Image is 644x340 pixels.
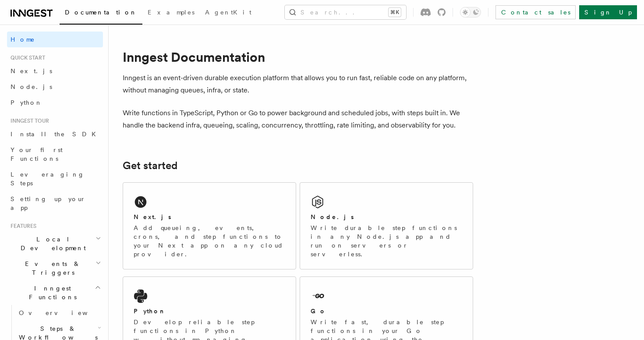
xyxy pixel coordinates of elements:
a: Setting up your app [7,191,103,216]
a: Contact sales [495,5,576,19]
span: Examples [148,9,195,16]
span: Node.js [11,83,52,90]
a: Sign Up [579,5,637,19]
span: Inngest tour [7,117,49,124]
span: Setting up your app [11,195,86,211]
span: Your first Functions [11,146,63,162]
p: Add queueing, events, crons, and step functions to your Next app on any cloud provider. [134,223,285,259]
a: Install the SDK [7,126,103,142]
a: Documentation [60,3,142,25]
a: Next.jsAdd queueing, events, crons, and step functions to your Next app on any cloud provider. [123,182,296,269]
a: Leveraging Steps [7,166,103,191]
h1: Inngest Documentation [123,49,473,65]
span: Python [11,99,42,106]
a: Get started [123,159,177,172]
a: Node.jsWrite durable step functions in any Node.js app and run on servers or serverless. [300,182,473,269]
a: Overview [15,305,103,321]
span: Overview [19,309,109,316]
a: Examples [142,3,200,24]
span: Inngest Functions [7,284,95,301]
a: Your first Functions [7,142,103,166]
h2: Go [311,307,326,315]
span: Install the SDK [11,131,101,138]
a: Python [7,95,103,110]
a: Home [7,32,103,47]
a: Node.js [7,79,103,95]
button: Inngest Functions [7,280,103,305]
a: Next.js [7,63,103,79]
h2: Python [134,307,166,315]
button: Toggle dark mode [460,7,481,18]
button: Events & Triggers [7,256,103,280]
span: Local Development [7,235,96,252]
span: Quick start [7,54,45,61]
button: Local Development [7,231,103,256]
h2: Next.js [134,212,171,221]
span: Documentation [65,9,137,16]
h2: Node.js [311,212,354,221]
span: Home [11,35,35,44]
kbd: ⌘K [389,8,401,17]
p: Write durable step functions in any Node.js app and run on servers or serverless. [311,223,462,259]
span: Features [7,223,36,230]
span: AgentKit [205,9,251,16]
span: Leveraging Steps [11,171,85,187]
a: AgentKit [200,3,257,24]
p: Inngest is an event-driven durable execution platform that allows you to run fast, reliable code ... [123,72,473,96]
span: Events & Triggers [7,259,96,277]
button: Search...⌘K [285,5,406,19]
span: Next.js [11,67,52,74]
p: Write functions in TypeScript, Python or Go to power background and scheduled jobs, with steps bu... [123,107,473,131]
